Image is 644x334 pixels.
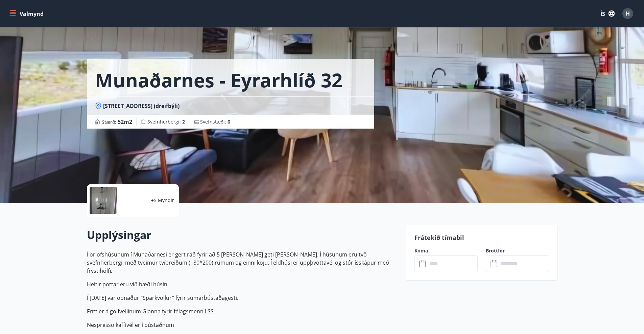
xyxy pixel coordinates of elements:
[600,10,605,18] font: ÍS
[486,247,505,254] font: Brottför
[87,251,389,274] font: Í orlofshúsunum í Munaðarnesi er gert ráð fyrir að 5 [PERSON_NAME] geti [PERSON_NAME]. Í húsunum ...
[225,118,226,125] font: :
[228,118,230,125] font: 6
[180,118,181,125] font: :
[200,118,225,125] font: Svefnstæði
[20,10,44,18] font: Valmynd
[182,118,185,125] font: 2
[414,247,428,254] font: Koma
[620,5,636,22] button: H
[118,118,124,126] font: 52
[95,67,342,93] font: Munaðarnes - Eyrarhlíð 32
[597,7,618,20] button: ÍS
[414,233,464,242] font: Frátekið tímabil
[8,7,46,20] button: matseðill
[87,308,214,315] font: Frítt er á golfvellinum Glanna fyrir félagsmenn LSS
[87,227,151,242] font: Upplýsingar
[147,118,180,125] font: Svefnherbergi
[124,118,132,126] font: m2
[151,197,174,203] font: +5 Myndir
[87,281,169,288] font: Heitir pottar eru við bæði húsin.
[102,119,115,125] font: Stærð
[87,294,238,302] font: Í [DATE] var opnaður "Sparkvöllur" fyrir sumarbústaðagesti.
[103,102,180,110] font: [STREET_ADDRESS] (dreifbýli)
[87,321,174,329] font: Nespresso kaffivél er í bústaðnum
[626,10,630,17] font: H
[115,119,116,125] font: :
